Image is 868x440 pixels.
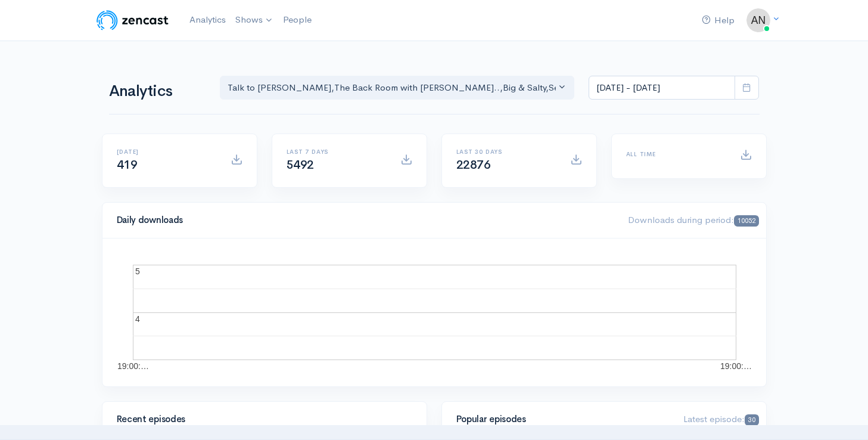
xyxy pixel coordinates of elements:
[117,215,614,225] h4: Daily downloads
[117,361,149,371] text: 19:00:…
[135,267,140,276] text: 5
[589,76,735,100] input: analytics date range selector
[135,314,140,324] text: 4
[746,8,770,32] img: ...
[117,414,405,424] h4: Recent episodes
[117,157,138,172] span: 419
[628,214,758,225] span: Downloads during period:
[683,413,758,424] span: Latest episode:
[287,157,314,172] span: 5492
[287,148,386,155] h6: Last 7 days
[220,76,575,100] button: Talk to Allison, The Back Room with Andy O..., Big & Salty, Serial Tales - Joan Julie..., The Cam...
[745,414,758,426] span: 30
[626,151,726,157] h6: All time
[231,7,278,33] a: Shows
[117,148,216,155] h6: [DATE]
[697,8,739,33] a: Help
[278,7,316,33] a: People
[734,215,758,227] span: 10052
[109,83,206,100] h1: Analytics
[117,253,752,372] svg: A chart.
[95,8,170,32] img: ZenCast Logo
[228,81,556,95] div: Talk to [PERSON_NAME] , The Back Room with [PERSON_NAME].. , Big & Salty , Serial Tales - [PERSON...
[185,7,231,33] a: Analytics
[456,157,491,172] span: 22876
[456,148,556,155] h6: Last 30 days
[720,361,752,371] text: 19:00:…
[456,414,670,424] h4: Popular episodes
